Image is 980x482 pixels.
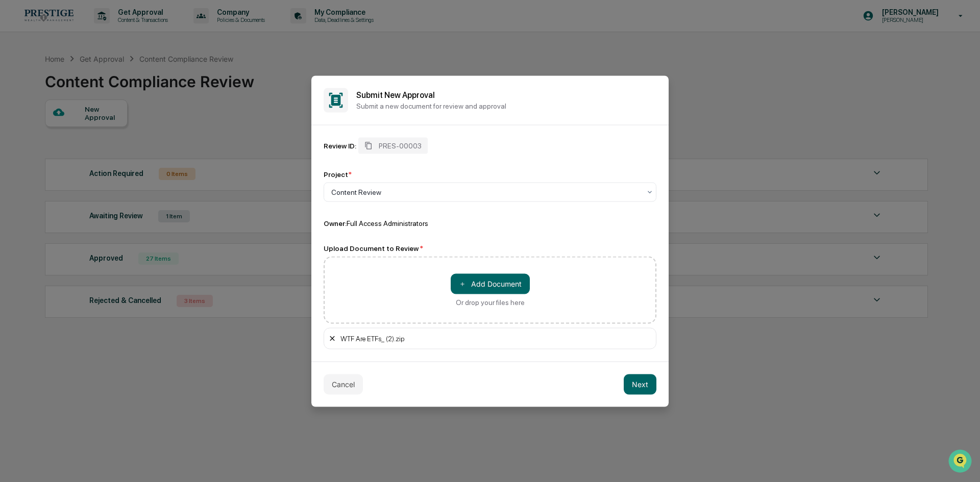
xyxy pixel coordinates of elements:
span: Preclearance [20,129,66,139]
span: Owner: [324,219,347,227]
p: How can we help? [10,21,186,38]
span: Full Access Administrators [347,219,428,227]
div: Upload Document to Review [324,244,656,252]
div: 🗄️ [74,130,82,138]
button: Or drop your files here [451,273,530,294]
a: 🔎Data Lookup [6,144,68,162]
span: PRES-00003 [379,141,422,149]
a: 🗄️Attestations [70,124,131,143]
button: Start new chat [174,81,186,93]
p: Submit a new document for review and approval [356,102,656,110]
div: WTF Are ETFs_ (2).zip [340,334,404,342]
a: Powered byPylon [72,172,124,181]
span: Attestations [84,129,127,139]
iframe: Open customer support [947,448,975,476]
button: Cancel [324,374,363,394]
div: Project [324,170,352,178]
span: Data Lookup [20,148,64,158]
button: Next [624,374,656,394]
h2: Submit New Approval [356,90,656,100]
div: Review ID: [324,141,356,149]
div: We're available if you need us! [35,88,129,96]
span: ＋ [459,279,466,289]
div: Start new chat [35,78,167,88]
a: 🖐️Preclearance [6,124,70,143]
div: Or drop your files here [456,298,525,306]
div: 🔎 [10,149,18,157]
img: 1746055101610-c473b297-6a78-478c-a979-82029cc54cd1 [10,78,29,96]
div: 🖐️ [10,130,18,138]
span: Pylon [102,173,124,181]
